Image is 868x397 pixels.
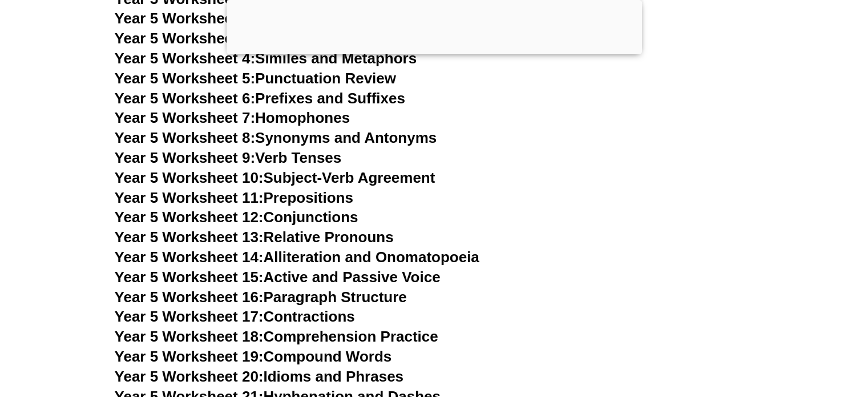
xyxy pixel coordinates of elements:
span: Year 5 Worksheet 3: [115,30,256,47]
a: Year 5 Worksheet 16:Paragraph Structure [115,288,407,306]
a: Year 5 Worksheet 13:Relative Pronouns [115,228,394,246]
span: Year 5 Worksheet 4: [115,50,256,67]
span: Year 5 Worksheet 14: [115,248,264,266]
span: Year 5 Worksheet 20: [115,368,264,385]
a: Year 5 Worksheet 10:Subject-Verb Agreement [115,169,435,186]
a: Year 5 Worksheet 17:Contractions [115,308,355,325]
a: Year 5 Worksheet 19:Compound Words [115,348,392,365]
a: Year 5 Worksheet 5:Punctuation Review [115,70,396,87]
a: Year 5 Worksheet 9:Verb Tenses [115,149,342,166]
a: Year 5 Worksheet 8:Synonyms and Antonyms [115,129,437,146]
span: Year 5 Worksheet 15: [115,268,264,286]
a: Year 5 Worksheet 11:Prepositions [115,189,353,206]
a: Year 5 Worksheet 12:Conjunctions [115,208,358,226]
span: Year 5 Worksheet 16: [115,288,264,306]
a: Year 5 Worksheet 6:Prefixes and Suffixes [115,90,405,107]
a: Year 5 Worksheet 20:Idioms and Phrases [115,368,403,385]
iframe: Chat Widget [678,268,868,397]
span: Year 5 Worksheet 5: [115,70,256,87]
span: Year 5 Worksheet 13: [115,228,264,246]
a: Year 5 Worksheet 4:Similes and Metaphors [115,50,417,67]
span: Year 5 Worksheet 2: [115,10,256,27]
a: Year 5 Worksheet 18:Comprehension Practice [115,328,438,345]
span: Year 5 Worksheet 17: [115,308,264,325]
span: Year 5 Worksheet 18: [115,328,264,345]
a: Year 5 Worksheet 14:Alliteration and Onomatopoeia [115,248,479,266]
span: Year 5 Worksheet 6: [115,90,256,107]
span: Year 5 Worksheet 9: [115,149,256,166]
a: Year 5 Worksheet 2:Complex Sentences [115,10,396,27]
span: Year 5 Worksheet 11: [115,189,264,206]
a: Year 5 Worksheet 15:Active and Passive Voice [115,268,441,286]
a: Year 5 Worksheet 7:Homophones [115,109,350,126]
span: Year 5 Worksheet 10: [115,169,264,186]
span: Year 5 Worksheet 19: [115,348,264,365]
span: Year 5 Worksheet 12: [115,208,264,226]
a: Year 5 Worksheet 3:Direct and Indirect Speech [115,30,442,47]
span: Year 5 Worksheet 8: [115,129,256,146]
span: Year 5 Worksheet 7: [115,109,256,126]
